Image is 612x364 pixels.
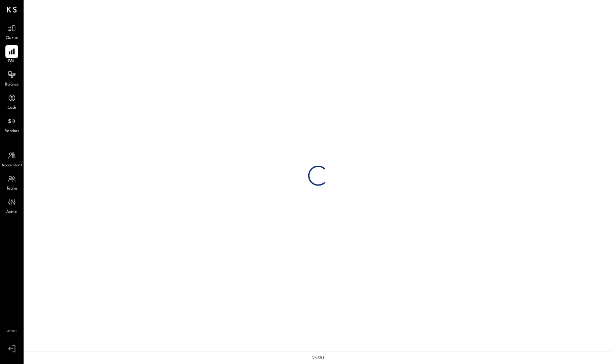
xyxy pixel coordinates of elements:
a: Queue [0,22,23,41]
a: Balance [0,68,23,88]
a: Cash [0,92,23,111]
a: Teams [0,172,23,192]
span: Queue [6,35,18,41]
a: Admin [0,196,23,215]
span: Admin [6,209,18,215]
span: Cash [7,105,16,111]
a: Accountant [0,149,23,169]
div: v 4.38.1 [312,355,324,361]
span: P&L [8,59,16,65]
span: Balance [5,82,19,88]
a: Vendors [0,115,23,134]
span: Teams [6,186,18,192]
span: Accountant [2,163,22,169]
span: Vendors [5,128,19,134]
a: P&L [0,45,23,65]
